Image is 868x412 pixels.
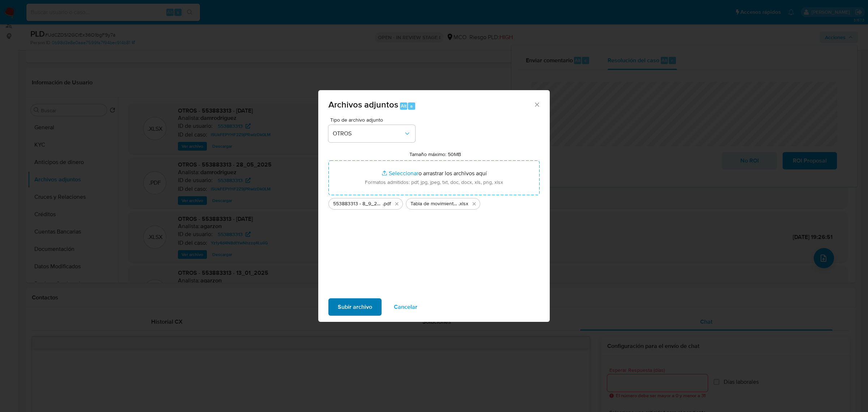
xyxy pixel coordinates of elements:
span: a [410,102,413,109]
span: Tipo de archivo adjunto [330,117,417,122]
span: Archivos adjuntos [328,98,398,111]
button: Eliminar Tabla de movimientos 553883313.xlsx [470,199,478,208]
span: .xlsx [459,200,468,207]
span: 553883313 - 8_9_2025 [333,200,383,207]
button: Cancelar [384,298,427,316]
span: .pdf [383,200,391,207]
button: Eliminar 553883313 - 8_9_2025.pdf [392,199,401,208]
ul: Archivos seleccionados [328,195,540,210]
button: Subir archivo [328,298,382,316]
span: Subir archivo [338,299,372,315]
span: Tabla de movimientos 553883313 [410,200,459,207]
button: Cerrar [533,101,540,108]
span: OTROS [333,130,404,137]
span: Alt [401,102,407,109]
button: OTROS [328,125,415,142]
span: Cancelar [394,299,417,315]
label: Tamaño máximo: 50MB [409,151,461,157]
